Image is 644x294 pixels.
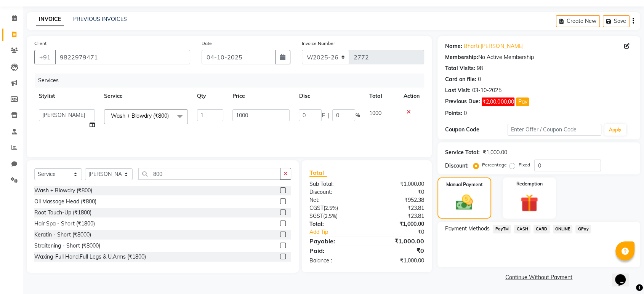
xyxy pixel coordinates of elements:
[603,15,630,27] button: Save
[55,50,190,64] input: Search by Name/Mobile/Email/Code
[73,16,127,22] a: PREVIOUS INVOICES
[309,205,324,211] span: CGST
[483,149,507,157] div: ₹1,000.00
[367,236,430,246] div: ₹1,000.00
[34,231,91,239] div: Keratin - Short (₹8000)
[34,88,99,105] th: Stylist
[367,196,430,204] div: ₹952.38
[516,97,529,106] button: Pay
[518,161,530,168] label: Fixed
[36,13,64,26] a: INVOICE
[445,97,480,106] div: Previous Due:
[304,257,367,265] div: Balance :
[304,220,367,228] div: Total:
[367,188,430,196] div: ₹0
[553,225,573,233] span: ONLINE
[508,124,601,136] input: Enter Offer / Coupon Code
[445,149,480,157] div: Service Total:
[445,109,462,117] div: Points:
[34,242,100,250] div: Straitening - Short (₹8000)
[367,220,430,228] div: ₹1,000.00
[445,42,462,50] div: Name:
[472,86,501,94] div: 03-10-2025
[604,124,626,136] button: Apply
[369,110,381,117] span: 1000
[169,112,172,119] a: x
[34,220,95,228] div: Hair Spa - Short (₹1800)
[477,64,483,72] div: 98
[202,40,212,47] label: Date
[304,180,367,188] div: Sub Total:
[304,212,367,220] div: ( )
[464,42,523,50] a: Bharti [PERSON_NAME]
[575,225,591,233] span: GPay
[304,204,367,212] div: ( )
[304,228,377,236] a: Add Tip
[34,253,146,261] div: Waxing-Full Hand,Full Legs & U.Arms (₹1800)
[304,188,367,196] div: Discount:
[445,53,633,61] div: No Active Membership
[138,168,280,180] input: Search or Scan
[445,75,476,83] div: Card on file:
[439,273,639,281] a: Continue Without Payment
[34,187,92,195] div: Wash + Blowdry (₹800)
[377,228,430,236] div: ₹0
[367,180,430,188] div: ₹1,000.00
[309,169,327,177] span: Total
[478,75,481,83] div: 0
[514,225,530,233] span: CASH
[399,88,424,105] th: Action
[111,112,169,119] span: Wash + Blowdry (₹800)
[322,112,325,120] span: F
[482,97,514,106] span: ₹2,00,000.00
[34,209,91,217] div: Root Touch-Up (₹1800)
[34,50,56,64] button: +91
[364,88,399,105] th: Total
[35,73,430,88] div: Services
[302,40,335,47] label: Invoice Number
[99,88,192,105] th: Service
[367,212,430,220] div: ₹23.81
[228,88,295,105] th: Price
[450,193,478,212] img: _cash.svg
[34,40,46,47] label: Client
[445,64,475,72] div: Total Visits:
[612,264,636,286] iframe: chat widget
[445,86,471,94] div: Last Visit:
[192,88,228,105] th: Qty
[493,225,511,233] span: PayTM
[446,181,483,188] label: Manual Payment
[516,181,542,187] label: Redemption
[304,236,367,246] div: Payable:
[515,192,543,214] img: _gift.svg
[445,162,469,170] div: Discount:
[325,205,336,211] span: 2.5%
[325,213,336,219] span: 2.5%
[355,112,360,120] span: %
[445,53,478,61] div: Membership:
[367,204,430,212] div: ₹23.81
[304,246,367,255] div: Paid:
[328,112,329,120] span: |
[294,88,364,105] th: Disc
[367,246,430,255] div: ₹0
[464,109,467,117] div: 0
[533,225,550,233] span: CARD
[309,213,323,219] span: SGST
[445,225,490,233] span: Payment Methods
[445,126,508,134] div: Coupon Code
[482,161,506,168] label: Percentage
[367,257,430,265] div: ₹1,000.00
[34,198,96,206] div: Oil Massage Head (₹800)
[304,196,367,204] div: Net:
[556,15,600,27] button: Create New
